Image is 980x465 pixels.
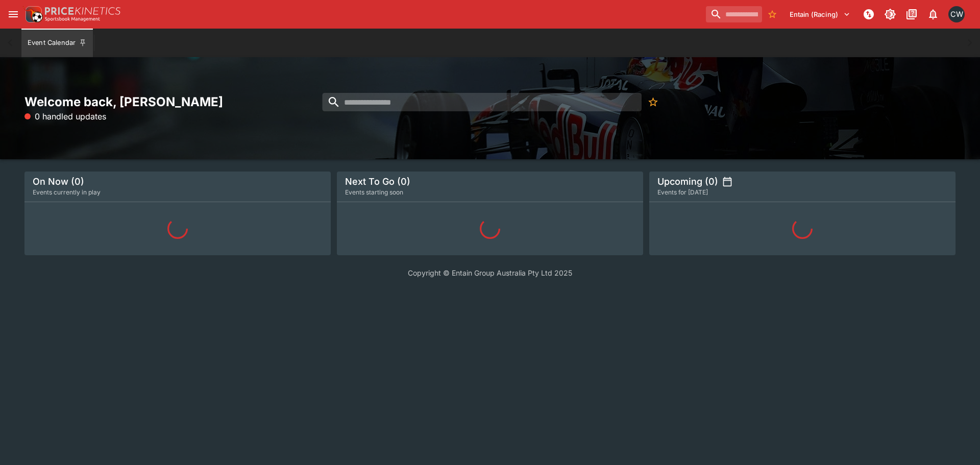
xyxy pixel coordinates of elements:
[322,93,641,111] input: search
[945,3,968,26] button: Clint Wallis
[33,187,101,198] span: Events currently in play
[924,5,942,23] button: Notifications
[24,94,331,110] h2: Welcome back, [PERSON_NAME]
[657,187,708,198] span: Events for [DATE]
[4,5,22,23] button: open drawer
[644,93,662,111] button: No Bookmarks
[345,187,403,198] span: Events starting soon
[45,17,100,21] img: Sportsbook Management
[783,6,856,22] button: Select Tenant
[948,6,965,22] div: Clint Wallis
[881,5,899,23] button: Toggle light/dark mode
[345,176,410,187] h5: Next To Go (0)
[860,5,878,23] button: NOT Connected to PK
[722,177,732,187] button: settings
[902,5,921,23] button: Documentation
[706,6,762,22] input: search
[24,110,106,123] p: 0 handled updates
[33,176,84,187] h5: On Now (0)
[22,4,43,25] img: PriceKinetics Logo
[21,29,93,57] button: Event Calendar
[764,6,780,22] button: No Bookmarks
[45,7,120,15] img: PriceKinetics
[657,176,718,187] h5: Upcoming (0)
